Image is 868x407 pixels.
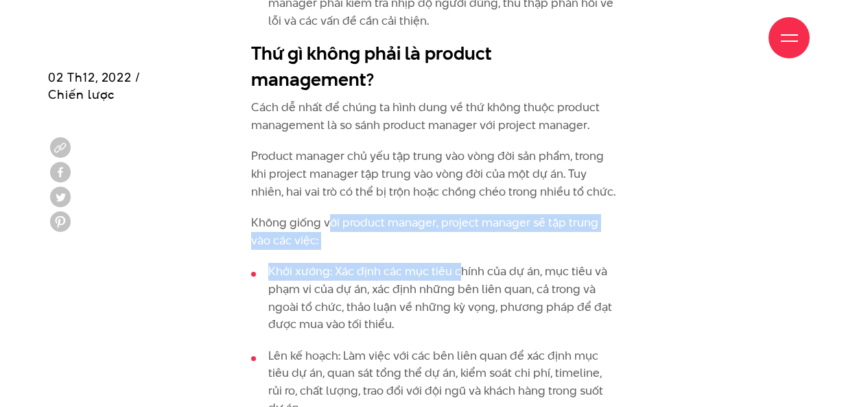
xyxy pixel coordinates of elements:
p: Cách dễ nhất để chúng ta hình dung về thứ không thuộc product management là so sánh product manag... [251,99,617,134]
p: Product manager chủ yếu tập trung vào vòng đời sản phẩm, trong khi project manager tập trung vào ... [251,148,617,200]
p: Không giống với product manager, project manager sẽ tập trung vào các việc: [251,214,617,249]
li: Khởi xướng: Xác định các mục tiêu chính của dự án, mục tiêu và phạm vi của dự án, xác định những ... [251,263,617,333]
span: 02 Th12, 2022 / Chiến lược [48,69,141,103]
